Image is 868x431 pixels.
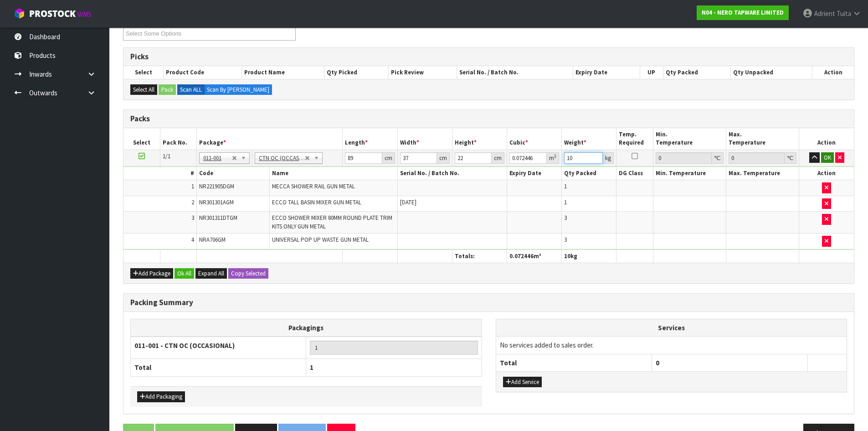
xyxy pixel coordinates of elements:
[616,128,653,150] th: Temp. Required
[562,128,616,150] th: Weight
[452,249,507,263] th: Totals:
[203,153,232,164] span: 011-001
[616,167,653,180] th: DG Class
[196,128,343,150] th: Package
[697,5,789,20] a: N04 - NERO TAPWARE LIMITED
[656,358,659,367] span: 0
[712,152,724,164] div: ℃
[343,128,397,150] th: Length
[663,66,730,79] th: Qty Packed
[564,214,567,222] span: 3
[573,66,640,79] th: Expiry Date
[130,52,847,61] h3: Picks
[496,319,847,337] th: Services
[382,152,395,164] div: cm
[821,152,834,163] button: OK
[130,298,847,307] h3: Packing Summary
[547,152,559,164] div: m
[492,152,504,164] div: cm
[437,152,450,164] div: cm
[799,128,854,150] th: Action
[123,66,164,79] th: Select
[554,153,556,159] sup: 3
[14,8,25,19] img: cube-alt.png
[159,84,176,95] button: Pack
[130,268,173,279] button: Add Package
[310,363,313,372] span: 1
[564,252,570,260] span: 10
[507,249,562,263] th: m³
[457,66,573,79] th: Serial No. / Batch No.
[564,236,567,244] span: 3
[509,252,534,260] span: 0.072446
[702,9,784,16] strong: N04 - NERO TAPWARE LIMITED
[272,214,392,230] span: ECCO SHOWER MIXER 80MM ROUND PLATE TRIM KITS ONLY GUN METAL
[272,236,369,244] span: UNIVERSAL POP UP WASTE GUN METAL
[29,8,76,20] span: ProStock
[175,268,194,279] button: Ok All
[137,391,185,402] button: Add Packaging
[726,128,799,150] th: Max. Temperature
[653,128,726,150] th: Min. Temperature
[799,167,854,180] th: Action
[199,236,226,244] span: NRA706GM
[397,128,452,150] th: Width
[259,153,305,164] span: CTN OC (OCCASIONAL)
[177,84,205,95] label: Scan ALL
[195,268,227,279] button: Expand All
[130,114,847,123] h3: Packs
[123,167,196,180] th: #
[123,128,160,150] th: Select
[131,359,306,376] th: Total
[242,66,324,79] th: Product Name
[564,198,567,206] span: 1
[272,182,355,190] span: MECCA SHOWER RAIL GUN METAL
[400,198,416,206] span: [DATE]
[164,66,242,79] th: Product Code
[603,152,614,164] div: kg
[199,182,234,190] span: NR221905DGM
[507,128,562,150] th: Cubic
[503,377,542,388] button: Add Service
[191,214,194,222] span: 3
[191,198,194,206] span: 2
[272,198,361,206] span: ECCO TALL BASIN MIXER GUN METAL
[562,249,616,263] th: kg
[640,66,663,79] th: UP
[324,66,389,79] th: Qty Picked
[496,354,652,371] th: Total
[160,128,196,150] th: Pack No.
[814,9,835,18] span: Adrient
[199,198,234,206] span: NR301301AGM
[397,167,507,180] th: Serial No. / Batch No.
[812,66,854,79] th: Action
[196,167,269,180] th: Code
[191,236,194,244] span: 4
[785,152,796,164] div: ℃
[270,167,398,180] th: Name
[496,337,847,354] td: No services added to sales order.
[130,84,157,95] button: Select All
[564,182,567,190] span: 1
[730,66,812,79] th: Qty Unpacked
[199,214,237,222] span: NR301311DTGM
[204,84,272,95] label: Scan By [PERSON_NAME]
[131,319,482,337] th: Packagings
[452,128,507,150] th: Height
[389,66,457,79] th: Pick Review
[653,167,726,180] th: Min. Temperature
[198,270,224,277] span: Expand All
[134,341,235,350] strong: 011-001 - CTN OC (OCCASIONAL)
[228,268,268,279] button: Copy Selected
[507,167,562,180] th: Expiry Date
[837,9,851,18] span: Tuita
[163,152,170,160] span: 1/1
[77,10,92,19] small: WMS
[562,167,616,180] th: Qty Packed
[191,182,194,190] span: 1
[726,167,799,180] th: Max. Temperature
